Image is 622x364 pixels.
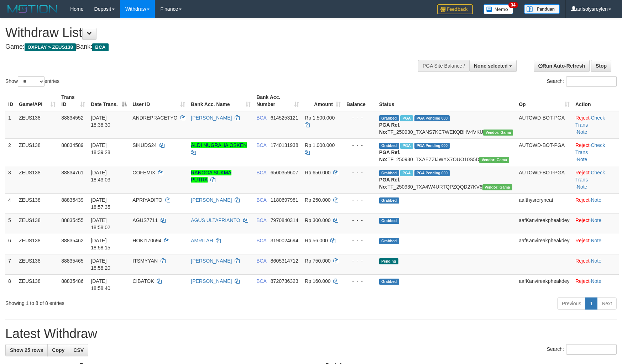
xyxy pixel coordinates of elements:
td: AUTOWD-BOT-PGA [516,138,573,166]
span: Copy 8720736323 to clipboard [271,278,298,284]
span: [DATE] 18:39:28 [91,142,110,155]
th: Trans ID: activate to sort column ascending [58,91,88,111]
img: panduan.png [524,4,560,14]
span: Grabbed [379,279,399,285]
img: Feedback.jpg [437,4,473,14]
td: aafKanvireakpheakdey [516,234,573,254]
th: Date Trans.: activate to sort column descending [88,91,130,111]
span: Copy 6500359607 to clipboard [271,170,298,175]
a: Note [591,258,601,264]
th: Op: activate to sort column ascending [516,91,573,111]
td: aafthysreryneat [516,193,573,213]
div: - - - [346,278,373,285]
td: · [573,234,619,254]
img: Button%20Memo.svg [484,4,513,14]
span: Copy 1180697981 to clipboard [271,197,298,203]
span: Grabbed [379,238,399,244]
td: · · [573,166,619,193]
a: Note [577,129,587,135]
th: Amount: activate to sort column ascending [302,91,344,111]
a: Note [577,184,587,190]
span: [DATE] 18:57:35 [91,197,110,210]
span: [DATE] 18:58:40 [91,278,110,291]
a: Stop [591,60,611,72]
span: OXPLAY > ZEUS138 [25,43,76,51]
button: None selected [469,60,517,72]
td: aafKanvireakpheakdey [516,274,573,295]
div: PGA Site Balance / [418,60,469,72]
a: Note [591,217,601,223]
a: Previous [557,297,586,310]
input: Search: [566,344,617,355]
a: Reject [575,142,590,148]
td: AUTOWD-BOT-PGA [516,166,573,193]
b: PGA Ref. No: [379,177,401,190]
div: - - - [346,142,373,149]
span: Vendor URL: https://trx31.1velocity.biz [479,157,509,163]
span: BCA [256,258,266,264]
td: 4 [5,193,16,213]
span: Rp 250.000 [305,197,330,203]
label: Show entries [5,76,59,87]
td: ZEUS138 [16,274,58,295]
a: Reject [575,238,590,243]
a: Reject [575,170,590,175]
label: Search: [547,76,617,87]
td: · [573,193,619,213]
span: Rp 1.000.000 [305,142,335,148]
span: Grabbed [379,115,399,121]
td: ZEUS138 [16,193,58,213]
input: Search: [566,76,617,87]
th: ID [5,91,16,111]
td: 1 [5,111,16,139]
span: BCA [256,238,266,243]
td: · · [573,138,619,166]
span: Copy 6145253121 to clipboard [271,115,298,121]
td: aafKanvireakpheakdey [516,213,573,234]
td: TF_250930_TXAEZZIJWYX7OUO10S5D [376,138,516,166]
td: 5 [5,213,16,234]
a: [PERSON_NAME] [191,258,232,264]
span: AGUS7711 [132,217,158,223]
a: Reject [575,217,590,223]
span: Grabbed [379,170,399,176]
div: - - - [346,169,373,176]
span: Vendor URL: https://trx31.1velocity.biz [482,184,512,190]
span: Copy 1740131938 to clipboard [271,142,298,148]
a: Check Trans [575,170,605,183]
a: Show 25 rows [5,344,48,356]
span: Show 25 rows [10,347,43,353]
a: Note [591,238,601,243]
span: BCA [256,115,266,121]
label: Search: [547,344,617,355]
div: - - - [346,217,373,224]
span: BCA [256,142,266,148]
td: 8 [5,274,16,295]
span: BCA [256,217,266,223]
th: Balance [344,91,376,111]
span: Copy 7970840314 to clipboard [271,217,298,223]
span: None selected [474,63,508,69]
span: PGA Pending [414,170,450,176]
span: 88835465 [61,258,83,264]
td: ZEUS138 [16,111,58,139]
a: Copy [47,344,69,356]
a: AGUS ULTAFRIANTO [191,217,240,223]
span: 88834552 [61,115,83,121]
a: Reject [575,197,590,203]
span: 34 [508,2,518,8]
a: ALDI NUGRAHA OSKEN [191,142,247,148]
td: · · [573,111,619,139]
span: Copy 8605314712 to clipboard [271,258,298,264]
a: Note [591,197,601,203]
span: Marked by aafsolysreylen [400,115,413,121]
a: Run Auto-Refresh [534,60,590,72]
span: Rp 300.000 [305,217,330,223]
span: [DATE] 18:58:02 [91,217,110,230]
span: 88834589 [61,142,83,148]
span: Copy 3190024694 to clipboard [271,238,298,243]
td: · [573,213,619,234]
td: · [573,254,619,274]
th: User ID: activate to sort column ascending [130,91,188,111]
th: Bank Acc. Name: activate to sort column ascending [188,91,253,111]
